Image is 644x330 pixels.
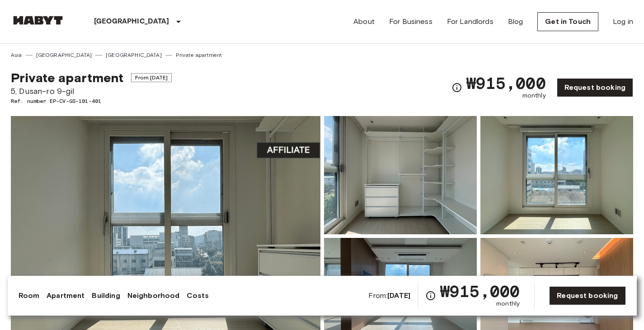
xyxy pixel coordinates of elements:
[368,291,410,301] span: From:
[11,97,172,105] span: Ref. number EP-CV-GS-101-401
[496,299,520,308] span: monthly
[537,12,598,31] a: Get in Touch
[353,16,375,27] a: About
[19,290,40,301] a: Room
[466,75,546,91] span: ₩915,000
[47,290,85,301] a: Apartment
[36,51,92,59] a: [GEOGRAPHIC_DATA]
[508,16,523,27] a: Blog
[549,286,625,305] a: Request booking
[557,78,633,97] a: Request booking
[127,290,180,301] a: Neighborhood
[92,290,120,301] a: Building
[94,16,169,27] p: [GEOGRAPHIC_DATA]
[451,82,462,93] svg: Check cost overview for full price breakdown. Please note that discounts apply to new joiners onl...
[11,51,22,59] a: Asia
[11,70,124,85] span: Private apartment
[131,73,172,82] span: From [DATE]
[11,85,172,97] span: 5, Dusan-ro 9-gil
[389,16,432,27] a: For Business
[324,116,477,234] img: Picture of unit EP-CV-GS-101-401
[480,116,633,234] img: Picture of unit EP-CV-GS-101-401
[447,16,494,27] a: For Landlords
[440,283,520,299] span: ₩915,000
[176,51,222,59] a: Private apartment
[425,290,436,301] svg: Check cost overview for full price breakdown. Please note that discounts apply to new joiners onl...
[387,291,410,300] b: [DATE]
[106,51,162,59] a: [GEOGRAPHIC_DATA]
[11,16,65,25] img: Habyt
[613,16,633,27] a: Log in
[187,290,209,301] a: Costs
[522,91,546,100] span: monthly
